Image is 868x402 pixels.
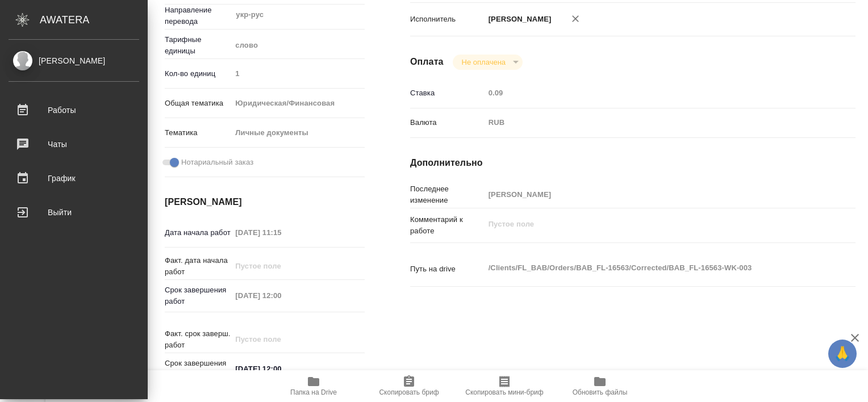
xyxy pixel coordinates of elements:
[231,94,365,113] div: Юридическая/Финансовая
[165,255,231,278] p: Факт. дата начала работ
[410,117,485,128] p: Валюта
[9,204,139,221] div: Выйти
[231,224,331,241] input: Пустое поле
[573,388,628,396] span: Обновить файлы
[410,87,485,99] p: Ставка
[485,14,552,25] p: [PERSON_NAME]
[485,186,819,203] input: Пустое поле
[165,68,231,79] p: Кол-во единиц
[379,388,439,396] span: Скопировать бриф
[9,136,139,153] div: Чаты
[9,102,139,119] div: Работы
[165,227,231,238] p: Дата начала работ
[165,98,231,109] p: Общая тематика
[290,388,337,396] span: Папка на Drive
[231,123,365,143] div: Личные документы
[3,198,145,227] a: Выйти
[833,342,852,366] span: 🙏
[410,156,856,170] h4: Дополнительно
[165,358,231,380] p: Срок завершения услуги
[485,258,819,278] textarea: /Clients/FL_BAB/Orders/BAB_FL-16563/Corrected/BAB_FL-16563-WK-003
[165,34,231,57] p: Тарифные единицы
[410,214,485,237] p: Комментарий к работе
[410,14,485,25] p: Исполнитель
[231,287,331,304] input: Пустое поле
[165,284,231,307] p: Срок завершения работ
[231,331,331,347] input: Пустое поле
[485,85,819,101] input: Пустое поле
[361,370,457,402] button: Скопировать бриф
[3,130,145,158] a: Чаты
[828,340,857,368] button: 🙏
[453,55,523,70] div: Не оплачена
[457,370,552,402] button: Скопировать мини-бриф
[465,388,543,396] span: Скопировать мини-бриф
[485,113,819,132] div: RUB
[231,361,331,377] input: ✎ Введи что-нибудь
[181,157,253,168] span: Нотариальный заказ
[165,5,231,27] p: Направление перевода
[563,6,588,31] button: Удалить исполнителя
[3,96,145,124] a: Работы
[266,370,361,402] button: Папка на Drive
[40,9,148,31] div: AWATERA
[552,370,648,402] button: Обновить файлы
[3,164,145,192] a: График
[458,57,509,67] button: Не оплачена
[165,195,365,209] h4: [PERSON_NAME]
[9,55,139,67] div: [PERSON_NAME]
[165,328,231,351] p: Факт. срок заверш. работ
[410,183,485,206] p: Последнее изменение
[165,127,231,139] p: Тематика
[231,258,331,274] input: Пустое поле
[231,65,365,82] input: Пустое поле
[410,55,444,69] h4: Оплата
[9,170,139,187] div: График
[231,36,365,55] div: слово
[410,263,485,275] p: Путь на drive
